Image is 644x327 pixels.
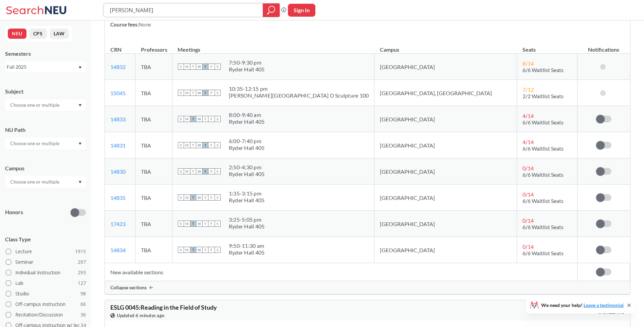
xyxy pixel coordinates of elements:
[196,64,202,70] span: W
[6,289,86,298] label: Studio
[522,60,534,67] span: 8 / 14
[522,119,564,125] span: 6/6 Waitlist Seats
[190,64,196,70] span: T
[6,258,86,266] label: Seminar
[215,221,221,227] span: S
[78,279,86,287] span: 127
[78,258,86,266] span: 297
[110,304,217,311] span: ESLG 0045 : Reading in the Field of Study
[80,311,86,319] span: 36
[178,168,184,174] span: S
[215,142,221,148] span: S
[5,88,86,95] div: Subject
[78,269,86,276] span: 293
[110,64,126,70] a: 14832
[229,242,265,249] div: 9:50 - 11:30 am
[229,118,265,125] div: Ryder Hall 405
[110,285,147,291] span: Collapse sections
[190,247,196,253] span: T
[5,50,86,57] div: Semesters
[6,310,86,319] label: Recitation/Discussion
[208,168,215,174] span: F
[522,145,564,152] span: 6/6 Waitlist Seats
[229,197,265,204] div: Ryder Hall 405
[208,90,215,96] span: F
[135,106,172,132] td: TBA
[215,247,221,253] span: S
[522,165,534,171] span: 0 / 14
[29,29,47,39] button: CPS
[215,64,221,70] span: S
[522,243,534,250] span: 0 / 14
[78,142,82,145] svg: Dropdown arrow
[78,104,82,107] svg: Dropdown arrow
[288,4,315,17] button: Sign In
[522,86,534,93] span: 7 / 12
[109,4,258,16] input: Class, professor, course number, "phrase"
[577,39,630,54] th: Notifications
[522,191,534,197] span: 0 / 14
[135,237,172,263] td: TBA
[80,300,86,308] span: 66
[229,138,265,144] div: 6:00 - 7:40 pm
[229,171,265,177] div: Ryder Hall 405
[110,247,126,253] a: 14834
[50,29,69,39] button: LAW
[522,113,534,119] span: 4 / 14
[135,39,172,54] th: Professors
[135,211,172,237] td: TBA
[196,168,202,174] span: W
[196,90,202,96] span: W
[78,181,82,184] svg: Dropdown arrow
[5,126,86,134] div: NU Path
[374,106,517,132] td: [GEOGRAPHIC_DATA]
[190,90,196,96] span: T
[8,29,26,39] button: NEU
[374,158,517,185] td: [GEOGRAPHIC_DATA]
[110,142,126,149] a: 14831
[196,142,202,148] span: W
[6,300,86,309] label: Off-campus instruction
[584,302,624,308] a: Leave a testimonial
[80,290,86,297] span: 98
[110,221,126,227] a: 17423
[229,92,369,99] div: [PERSON_NAME][GEOGRAPHIC_DATA] D Sculpture 100
[135,80,172,106] td: TBA
[110,90,126,96] a: 15045
[215,194,221,201] span: S
[7,63,78,71] div: Fall 2025
[522,171,564,178] span: 6/6 Waitlist Seats
[229,144,265,151] div: Ryder Hall 405
[5,208,23,216] p: Honors
[517,39,577,54] th: Seats
[190,221,196,227] span: T
[215,90,221,96] span: S
[374,39,517,54] th: Campus
[202,194,208,201] span: T
[184,194,190,201] span: M
[229,216,265,223] div: 3:25 - 5:05 pm
[6,279,86,288] label: Lab
[178,90,184,96] span: S
[110,116,126,122] a: 14833
[196,194,202,201] span: W
[196,221,202,227] span: W
[184,142,190,148] span: M
[6,247,86,256] label: Lecture
[5,138,86,149] div: Dropdown arrow
[7,178,64,186] input: Choose one or multiple
[208,64,215,70] span: F
[202,168,208,174] span: T
[184,247,190,253] span: M
[7,101,64,109] input: Choose one or multiple
[202,90,208,96] span: T
[110,168,126,175] a: 14830
[541,303,624,308] span: We need your help!
[208,221,215,227] span: F
[374,185,517,211] td: [GEOGRAPHIC_DATA]
[190,168,196,174] span: T
[374,132,517,158] td: [GEOGRAPHIC_DATA]
[6,268,86,277] label: Individual Instruction
[178,64,184,70] span: S
[184,116,190,122] span: M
